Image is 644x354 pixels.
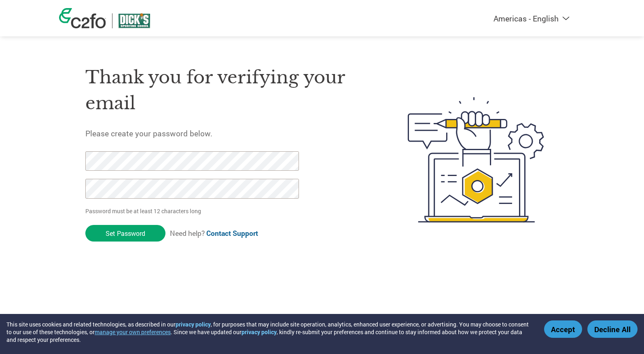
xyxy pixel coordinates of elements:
a: Contact Support [206,229,258,238]
input: Set Password [85,225,165,242]
img: c2fo logo [59,8,106,28]
div: This site uses cookies and related technologies, as described in our , for purposes that may incl... [6,320,532,343]
a: privacy policy [241,328,277,336]
img: DICK'S Sporting Goods [119,13,150,28]
img: create-password [393,53,559,267]
button: manage your own preferences [95,328,171,336]
button: Decline All [587,320,638,338]
p: Password must be at least 12 characters long [85,207,301,215]
h1: Thank you for verifying your email [85,64,369,117]
button: Accept [544,320,582,338]
h5: Please create your password below. [85,128,369,138]
a: privacy policy [176,320,211,328]
span: Need help? [170,229,258,238]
